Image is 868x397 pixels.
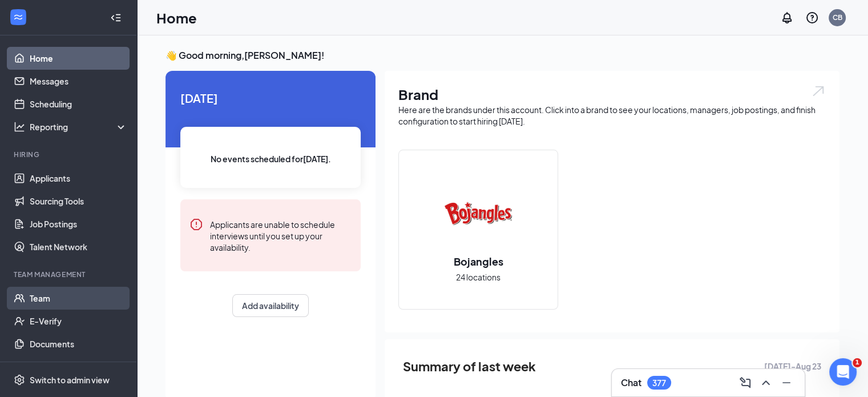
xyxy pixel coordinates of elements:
img: open.6027fd2a22e1237b5b06.svg [811,85,826,98]
iframe: Intercom live chat [829,358,857,386]
a: Team [30,287,127,310]
div: Team Management [14,270,125,279]
svg: ChevronUp [759,376,773,390]
div: 377 [652,378,666,388]
svg: Error [189,218,203,231]
span: 1 [853,358,862,367]
div: Here are the brands under this account. Click into a brand to see your locations, managers, job p... [398,104,826,127]
span: 24 locations [456,271,500,283]
button: Minimize [777,374,796,392]
div: CB [833,13,842,22]
span: [DATE] - Aug 23 [764,360,821,372]
h1: Home [156,8,197,27]
svg: Analysis [14,121,25,133]
h3: Chat [621,376,641,389]
h1: Brand [398,85,826,104]
a: Sourcing Tools [30,190,127,212]
span: Summary of last week [403,356,536,376]
svg: Collapse [110,12,122,23]
img: Bojangles [442,177,515,250]
svg: Notifications [780,11,794,25]
svg: QuestionInfo [805,11,819,25]
button: ChevronUp [757,374,775,392]
a: Surveys [30,355,127,378]
a: Applicants [30,167,127,190]
button: ComposeMessage [736,374,754,392]
div: Reporting [30,121,128,133]
div: Hiring [14,150,125,159]
a: Home [30,47,127,70]
h2: Bojangles [442,254,515,268]
div: Applicants are unable to schedule interviews until you set up your availability. [210,218,352,253]
svg: Settings [14,374,25,386]
svg: WorkstreamLogo [13,11,24,23]
a: Scheduling [30,93,127,115]
a: Job Postings [30,212,127,235]
span: [DATE] [180,89,361,107]
a: E-Verify [30,310,127,332]
svg: Minimize [780,376,793,390]
a: Documents [30,332,127,355]
svg: ComposeMessage [738,376,752,390]
h3: 👋 Good morning, [PERSON_NAME] ! [165,49,839,62]
a: Messages [30,70,127,93]
span: No events scheduled for [DATE] . [211,153,331,165]
button: Add availability [232,294,309,317]
a: Talent Network [30,235,127,258]
div: Switch to admin view [30,374,110,386]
